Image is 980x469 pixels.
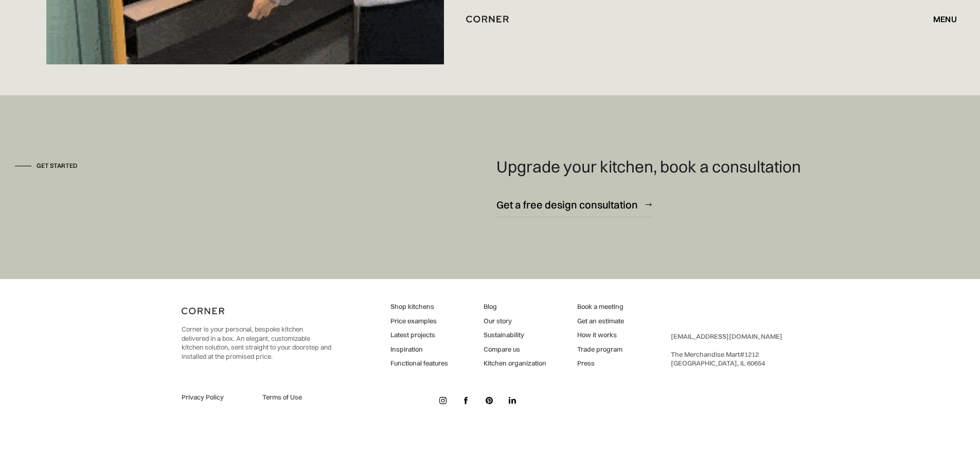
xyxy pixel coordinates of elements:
a: Price examples [390,317,448,326]
a: Book a meeting [577,302,624,311]
a: home [455,12,525,26]
p: Corner is your personal, bespoke kitchen delivered in a box. An elegant, customizable kitchen sol... [182,325,331,361]
a: Compare us [484,345,546,354]
a: Get an estimate [577,317,624,326]
a: Get a free design consultation [496,192,652,217]
a: Kitchen organization [484,359,546,368]
div: menu [923,10,957,28]
a: Sustainability [484,331,546,340]
a: Latest projects [390,331,448,340]
a: How it works [577,331,624,340]
a: Press [577,359,624,368]
div: Get started [37,162,78,170]
a: Privacy Policy [182,393,251,402]
a: Trade program [577,345,624,354]
a: Terms of Use [262,393,331,402]
a: Our story [484,317,546,326]
a: Functional features [390,359,448,368]
a: Blog [484,302,546,311]
div: menu [933,15,957,23]
div: ‍ The Merchandise Mart #1212 ‍ [GEOGRAPHIC_DATA], IL 60654 [671,332,782,368]
a: [EMAIL_ADDRESS][DOMAIN_NAME] [671,332,782,340]
a: Inspiration [390,345,448,354]
h4: Upgrade your kitchen, book a consultation [496,157,801,177]
div: Get a free design consultation [496,198,638,212]
a: Shop kitchens [390,302,448,311]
